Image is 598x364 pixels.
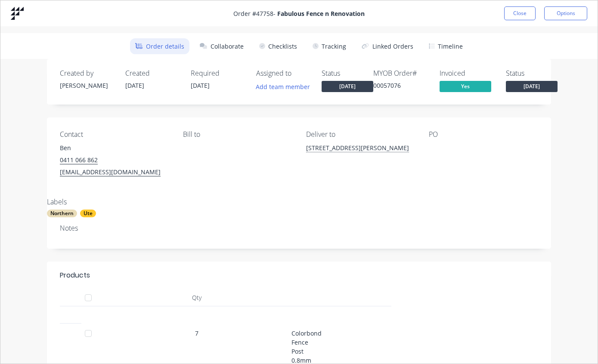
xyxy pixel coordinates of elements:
[60,270,90,281] div: Products
[130,38,189,54] button: Order details
[47,198,249,206] div: Labels
[322,81,373,92] span: [DATE]
[424,38,468,54] button: Timeline
[506,69,562,77] div: Status
[440,81,491,92] span: Yes
[307,38,351,54] button: Tracking
[322,69,373,77] div: Status
[256,69,308,77] div: Assigned to
[47,210,77,217] div: Northern
[195,329,198,338] span: 7
[504,6,536,20] button: Close
[191,69,242,77] div: Required
[183,130,292,139] div: Bill to
[373,81,429,90] div: 00057076
[233,9,365,18] span: Order # 47758 -
[195,38,249,54] button: Collaborate
[60,142,169,154] div: Ben
[277,9,365,18] strong: Fabulous Fence n Renovation
[60,224,538,232] div: Notes
[506,81,558,94] button: [DATE]
[356,38,418,54] button: Linked Orders
[125,69,177,77] div: Created
[60,142,169,178] div: Ben0411 066 862[EMAIL_ADDRESS][DOMAIN_NAME]
[60,69,112,77] div: Created by
[506,81,558,92] span: [DATE]
[60,81,112,90] div: [PERSON_NAME]
[256,81,315,93] button: Add team member
[429,130,538,139] div: PO
[254,38,302,54] button: Checklists
[11,7,24,20] img: Factory
[125,81,144,89] span: [DATE]
[306,142,415,170] div: [STREET_ADDRESS][PERSON_NAME]
[306,130,415,139] div: Deliver to
[544,6,587,20] button: Options
[373,69,429,77] div: MYOB Order #
[322,81,373,94] button: [DATE]
[191,81,210,89] span: [DATE]
[105,289,288,306] div: Qty
[80,210,96,217] div: Ute
[440,69,496,77] div: Invoiced
[60,130,169,139] div: Contact
[251,81,315,93] button: Add team member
